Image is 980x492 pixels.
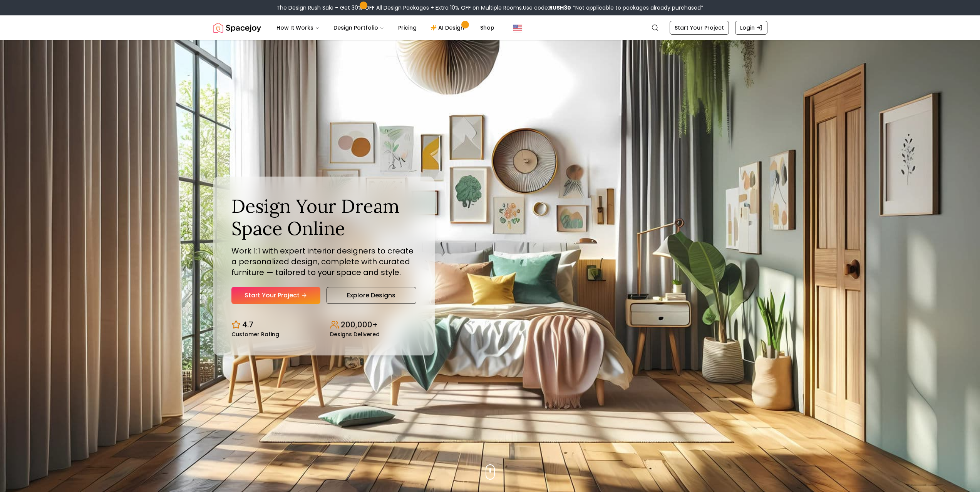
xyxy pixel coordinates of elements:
[276,4,704,12] div: The Design Rush Sale – Get 30% OFF All Design Packages + Extra 10% OFF on Multiple Rooms.
[242,319,253,330] p: 4.7
[231,245,416,278] p: Work 1:1 with expert interior designers to create a personalized design, complete with curated fu...
[330,332,380,337] small: Designs Delivered
[523,4,571,12] span: Use code:
[327,20,390,35] button: Design Portfolio
[231,195,416,239] h1: Design Your Dream Space Online
[213,20,261,35] a: Spacejoy
[571,4,704,12] span: *Not applicable to packages already purchased*
[670,21,729,35] a: Start Your Project
[213,15,767,40] nav: Global
[513,23,522,32] img: United States
[231,313,416,337] div: Design stats
[424,20,472,35] a: AI Design
[231,287,320,304] a: Start Your Project
[213,20,261,35] img: Spacejoy Logo
[270,20,326,35] button: How It Works
[327,287,416,304] a: Explore Designs
[549,4,571,12] b: RUSH30
[341,319,378,330] p: 200,000+
[735,21,767,35] a: Login
[270,20,501,35] nav: Main
[392,20,423,35] a: Pricing
[231,332,279,337] small: Customer Rating
[474,20,501,35] a: Shop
